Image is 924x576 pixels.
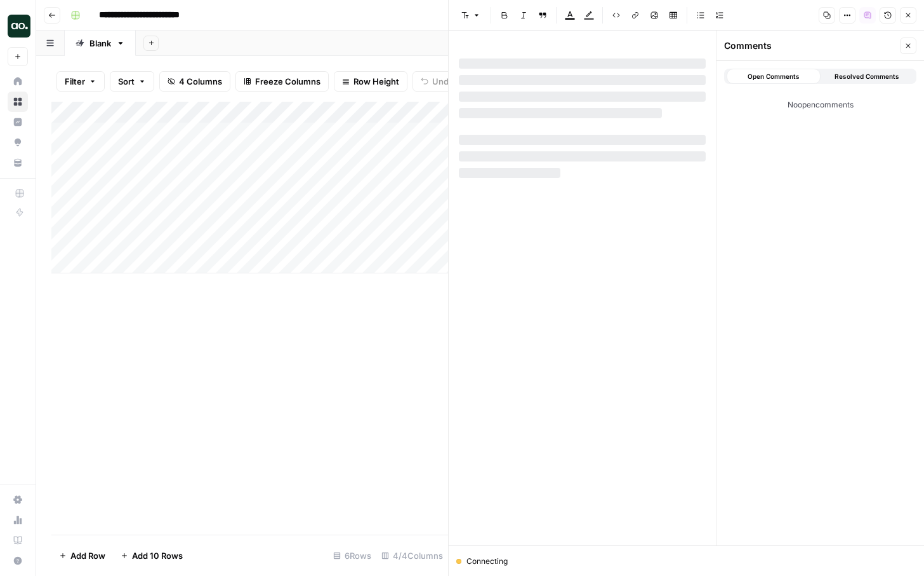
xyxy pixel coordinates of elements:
[748,71,800,81] span: Open Comments
[113,545,190,566] button: Add 10 Rows
[8,530,28,551] a: Learning Hub
[235,71,329,92] button: Freeze Columns
[159,71,230,92] button: 4 Columns
[8,132,28,153] a: Opportunities
[110,71,154,92] button: Sort
[8,15,30,38] img: AirOps Builders Logo
[376,545,448,566] div: 4/4 Columns
[70,549,105,562] span: Add Row
[8,153,28,173] a: Your Data
[8,71,28,92] a: Home
[118,75,135,88] span: Sort
[56,71,105,92] button: Filter
[353,75,399,88] span: Row Height
[8,112,28,132] a: Insights
[334,71,407,92] button: Row Height
[65,75,85,88] span: Filter
[432,75,454,88] span: Undo
[255,75,320,88] span: Freeze Columns
[8,92,28,112] a: Browse
[65,31,136,56] a: Blank
[724,89,916,111] span: No open comments
[8,490,28,510] a: Settings
[835,71,899,81] span: Resolved Comments
[51,545,113,566] button: Add Row
[724,39,896,52] div: Comments
[8,10,28,42] button: Workspace: AirOps Builders
[456,556,916,567] div: Connecting
[412,71,462,92] button: Undo
[8,510,28,530] a: Usage
[821,69,914,84] button: Resolved Comments
[328,545,376,566] div: 6 Rows
[179,75,222,88] span: 4 Columns
[89,37,111,50] div: Blank
[132,549,183,562] span: Add 10 Rows
[8,551,28,571] button: Help + Support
